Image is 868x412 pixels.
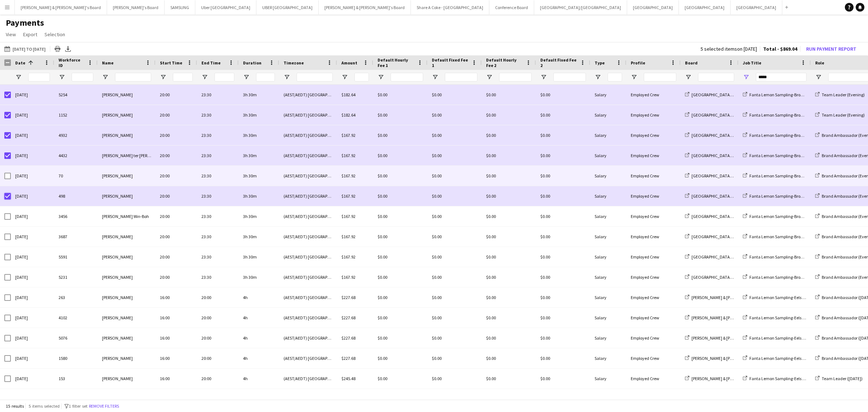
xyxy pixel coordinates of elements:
[391,73,423,81] input: Default Hourly Fee 1 Filter Input
[749,295,821,300] span: Fanta Lemon Sampling-Eels vs Knights
[279,348,337,368] div: (AEST/AEDT) [GEOGRAPHIC_DATA]
[239,85,279,105] div: 3h 30m
[685,295,772,300] a: [PERSON_NAME] & [PERSON_NAME]'s Board
[373,308,427,328] div: $0.00
[156,308,197,328] div: 16:00
[743,274,826,280] a: Fanta Lemon Sampling-Broncos vs Storm
[626,247,681,267] div: Employed Crew
[156,105,197,125] div: 20:00
[685,112,765,118] a: [GEOGRAPHIC_DATA]/Gold Coast Winter
[590,267,626,287] div: Salary
[239,125,279,145] div: 3h 30m
[482,348,536,368] div: $0.00
[373,206,427,226] div: $0.00
[749,173,826,178] span: Fanta Lemon Sampling-Broncos vs Storm
[536,166,590,186] div: $0.00
[590,206,626,226] div: Salary
[743,112,826,118] a: Fanta Lemon Sampling-Broncos vs Storm
[11,206,54,226] div: [DATE]
[731,0,782,14] button: [GEOGRAPHIC_DATA]
[482,105,536,125] div: $0.00
[72,73,93,81] input: Workforce ID Filter Input
[685,193,765,199] a: [GEOGRAPHIC_DATA]/Gold Coast Winter
[373,267,427,287] div: $0.00
[427,308,482,328] div: $0.00
[749,193,826,199] span: Fanta Lemon Sampling-Broncos vs Storm
[743,214,826,219] a: Fanta Lemon Sampling-Broncos vs Storm
[626,227,681,247] div: Employed Crew
[482,308,536,328] div: $0.00
[11,186,54,206] div: [DATE]
[590,348,626,368] div: Salary
[536,206,590,226] div: $0.00
[64,45,72,53] app-action-btn: Export XLSX
[373,146,427,165] div: $0.00
[692,315,772,320] span: [PERSON_NAME] & [PERSON_NAME]'s Board
[54,125,98,145] div: 4932
[626,125,681,145] div: Employed Crew
[536,328,590,348] div: $0.00
[822,92,865,97] span: Team Leader (Evening)
[54,227,98,247] div: 3687
[156,348,197,368] div: 16:00
[156,227,197,247] div: 20:00
[201,74,208,80] button: Open Filter Menu
[15,0,107,14] button: [PERSON_NAME] & [PERSON_NAME]'s Board
[743,315,821,320] a: Fanta Lemon Sampling-Eels vs Knights
[743,193,826,199] a: Fanta Lemon Sampling-Broncos vs Storm
[692,153,765,158] span: [GEOGRAPHIC_DATA]/Gold Coast Winter
[279,105,337,125] div: (AEST/AEDT) [GEOGRAPHIC_DATA]
[743,153,826,158] a: Fanta Lemon Sampling-Broncos vs Storm
[749,234,826,239] span: Fanta Lemon Sampling-Broncos vs Storm
[156,287,197,307] div: 16:00
[482,287,536,307] div: $0.00
[590,125,626,145] div: Salary
[692,133,765,138] span: [GEOGRAPHIC_DATA]/Gold Coast Winter
[373,227,427,247] div: $0.00
[631,74,637,80] button: Open Filter Menu
[692,254,765,260] span: [GEOGRAPHIC_DATA]/Gold Coast Winter
[685,274,765,280] a: [GEOGRAPHIC_DATA]/Gold Coast Winter
[239,146,279,165] div: 3h 30m
[685,133,765,138] a: [GEOGRAPHIC_DATA]/Gold Coast Winter
[427,227,482,247] div: $0.00
[749,112,826,118] span: Fanta Lemon Sampling-Broncos vs Storm
[749,335,821,341] span: Fanta Lemon Sampling-Eels vs Knights
[482,247,536,267] div: $0.00
[692,92,765,97] span: [GEOGRAPHIC_DATA]/Gold Coast Winter
[173,73,193,81] input: Start Time Filter Input
[482,267,536,287] div: $0.00
[743,173,826,178] a: Fanta Lemon Sampling-Broncos vs Storm
[11,247,54,267] div: [DATE]
[626,146,681,165] div: Employed Crew
[595,74,601,80] button: Open Filter Menu
[297,73,333,81] input: Timezone Filter Input
[749,92,826,97] span: Fanta Lemon Sampling-Broncos vs Storm
[692,214,765,219] span: [GEOGRAPHIC_DATA]/Gold Coast Winter
[373,348,427,368] div: $0.00
[239,348,279,368] div: 4h
[279,267,337,287] div: (AEST/AEDT) [GEOGRAPHIC_DATA]
[590,227,626,247] div: Salary
[698,73,734,81] input: Board Filter Input
[482,186,536,206] div: $0.00
[11,348,54,368] div: [DATE]
[685,92,765,97] a: [GEOGRAPHIC_DATA]/Gold Coast Winter
[197,287,239,307] div: 20:00
[373,125,427,145] div: $0.00
[427,125,482,145] div: $0.00
[11,267,54,287] div: [DATE]
[590,328,626,348] div: Salary
[44,31,65,38] span: Selection
[160,74,166,80] button: Open Filter Menu
[373,105,427,125] div: $0.00
[743,74,749,80] button: Open Filter Menu
[536,146,590,165] div: $0.00
[156,186,197,206] div: 20:00
[815,92,865,97] a: Team Leader (Evening)
[107,0,165,14] button: [PERSON_NAME]'s Board
[411,0,489,14] button: Share A Coke - [GEOGRAPHIC_DATA]
[590,146,626,165] div: Salary
[743,335,821,341] a: Fanta Lemon Sampling-Eels vs Knights
[692,295,772,300] span: [PERSON_NAME] & [PERSON_NAME]'s Board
